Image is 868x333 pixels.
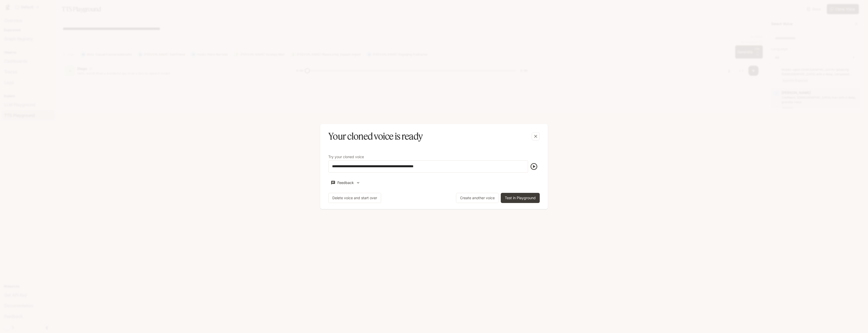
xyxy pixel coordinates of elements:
button: Test in Playground [501,193,540,203]
button: Feedback [328,179,363,187]
p: Try your cloned voice [328,155,364,159]
h5: Your cloned voice is ready [328,130,423,143]
button: Delete voice and start over [328,193,381,203]
button: Create another voice [456,193,499,203]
